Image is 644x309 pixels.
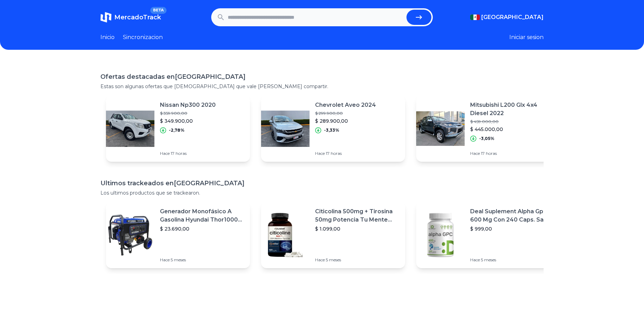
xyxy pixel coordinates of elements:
span: BETA [150,7,167,14]
p: Hace 17 horas [160,151,216,156]
img: Featured image [261,211,310,259]
p: Estas son algunas ofertas que [DEMOGRAPHIC_DATA] que vale [PERSON_NAME] compartir. [100,83,544,90]
a: Featured imageNissan Np300 2020$ 359.900,00$ 349.900,00-2,78%Hace 17 horas [106,95,250,162]
p: Hace 5 meses [160,257,244,263]
p: $ 299.900,00 [315,111,376,116]
img: Featured image [106,211,154,259]
p: Nissan Np300 2020 [160,101,216,109]
img: Mexico [470,15,480,20]
a: Inicio [100,33,115,41]
p: -3,05% [479,136,494,141]
h1: Ultimos trackeados en [GEOGRAPHIC_DATA] [100,178,544,188]
img: MercadoTrack [100,12,111,23]
img: Featured image [416,104,465,153]
a: MercadoTrackBETA [100,12,161,23]
img: Featured image [106,104,154,153]
p: $ 289.900,00 [315,118,376,124]
p: Hace 17 horas [470,151,555,156]
p: Chevrolet Aveo 2024 [315,101,376,109]
h1: Ofertas destacadas en [GEOGRAPHIC_DATA] [100,72,544,82]
p: Hace 5 meses [315,257,400,263]
p: $ 1.099,00 [315,225,400,232]
button: Iniciar sesion [509,33,544,41]
a: Featured imageGenerador Monofásico A Gasolina Hyundai Thor10000 P 11.5 Kw$ 23.690,00Hace 5 meses [106,202,250,268]
p: $ 999,00 [470,225,555,232]
p: Generador Monofásico A Gasolina Hyundai Thor10000 P 11.5 Kw [160,207,244,224]
p: Mitsubishi L200 Glx 4x4 Diesel 2022 [470,101,555,118]
a: Featured imageMitsubishi L200 Glx 4x4 Diesel 2022$ 459.000,00$ 445.000,00-3,05%Hace 17 horas [416,95,560,162]
a: Featured imageDeal Suplement Alpha Gpc 600 Mg Con 240 Caps. Salud Cerebral Sabor S/n$ 999,00Hace ... [416,202,560,268]
p: $ 459.000,00 [470,119,555,124]
p: Citicolina 500mg + Tirosina 50mg Potencia Tu Mente (120caps) Sabor Sin Sabor [315,207,400,224]
p: -3,33% [324,128,339,133]
p: $ 349.900,00 [160,118,216,124]
img: Featured image [261,104,310,153]
p: $ 359.900,00 [160,111,216,116]
a: Featured imageChevrolet Aveo 2024$ 299.900,00$ 289.900,00-3,33%Hace 17 horas [261,95,405,162]
p: Hace 5 meses [470,257,555,263]
p: $ 23.690,00 [160,225,244,232]
a: Sincronizacion [123,33,163,41]
a: Featured imageCiticolina 500mg + Tirosina 50mg Potencia Tu Mente (120caps) Sabor Sin Sabor$ 1.099... [261,202,405,268]
p: Hace 17 horas [315,151,376,156]
button: [GEOGRAPHIC_DATA] [470,13,544,21]
span: [GEOGRAPHIC_DATA] [481,13,544,21]
p: -2,78% [169,128,185,133]
span: MercadoTrack [114,13,161,21]
p: Deal Suplement Alpha Gpc 600 Mg Con 240 Caps. Salud Cerebral Sabor S/n [470,207,555,224]
p: Los ultimos productos que se trackearon. [100,189,544,196]
p: $ 445.000,00 [470,126,555,133]
img: Featured image [416,211,465,259]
